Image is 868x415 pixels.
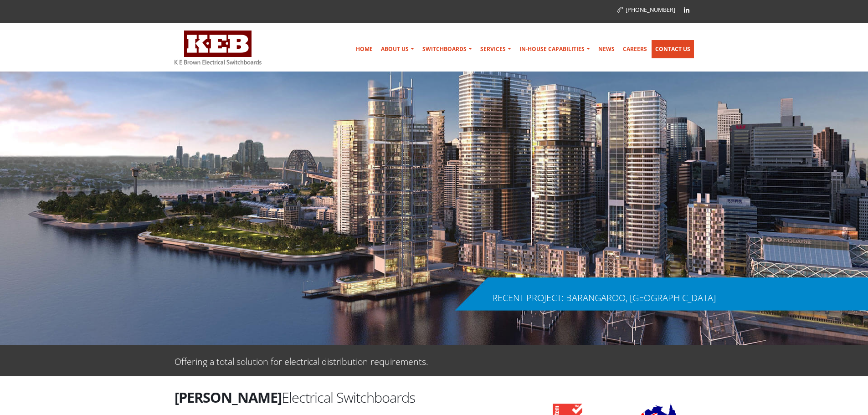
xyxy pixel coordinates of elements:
h2: Electrical Switchboards [175,388,516,407]
a: News [595,40,618,58]
div: RECENT PROJECT: BARANGAROO, [GEOGRAPHIC_DATA] [492,293,716,302]
strong: [PERSON_NAME] [175,388,282,407]
a: Careers [619,40,651,58]
img: K E Brown Electrical Switchboards [175,31,262,65]
a: [PHONE_NUMBER] [617,6,675,14]
a: In-house Capabilities [516,40,594,58]
a: Switchboards [419,40,476,58]
a: Services [477,40,515,58]
a: About Us [377,40,418,58]
a: Contact Us [652,40,694,58]
a: Linkedin [680,3,693,17]
a: Home [352,40,376,58]
p: Offering a total solution for electrical distribution requirements. [175,354,428,367]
